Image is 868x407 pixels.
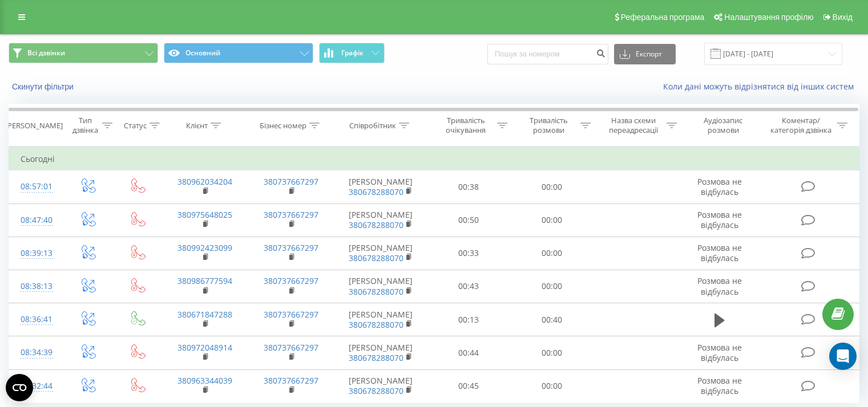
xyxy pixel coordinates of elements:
[349,352,403,363] a: 380678288070
[510,237,593,270] td: 00:00
[177,176,232,187] a: 380962034204
[264,375,318,386] a: 380737667297
[186,121,208,131] div: Клієнт
[319,43,385,63] button: Графік
[9,43,158,63] button: Всі дзвінки
[829,343,857,370] div: Open Intercom Messenger
[614,44,676,64] button: Експорт
[260,121,306,131] div: Бізнес номер
[21,242,51,264] div: 08:39:13
[697,176,742,197] span: Розмова не відбулась
[177,342,232,353] a: 380972048914
[177,242,232,253] a: 380992423099
[487,44,608,64] input: Пошук за номером
[27,48,65,58] span: Всі дзвінки
[334,237,427,270] td: [PERSON_NAME]
[427,336,510,369] td: 00:44
[510,170,593,203] td: 00:00
[697,375,742,396] span: Розмова не відбулась
[510,270,593,303] td: 00:00
[6,374,33,401] button: Open CMP widget
[349,219,403,230] a: 380678288070
[334,336,427,369] td: [PERSON_NAME]
[334,303,427,336] td: [PERSON_NAME]
[427,203,510,237] td: 00:50
[768,116,834,135] div: Коментар/категорія дзвінка
[724,13,813,22] span: Налаштування профілю
[438,116,495,135] div: Тривалість очікування
[264,309,318,320] a: 380737667297
[264,275,318,286] a: 380737667297
[164,43,313,63] button: Основний
[349,121,396,131] div: Співробітник
[334,203,427,237] td: [PERSON_NAME]
[349,186,403,197] a: 380678288070
[21,176,51,198] div: 08:57:01
[9,82,79,92] button: Скинути фільтри
[21,375,51,397] div: 08:32:44
[9,148,859,170] td: Сьогодні
[334,170,427,203] td: [PERSON_NAME]
[697,342,742,363] span: Розмова не відбулась
[604,116,664,135] div: Назва схеми переадресації
[334,369,427,402] td: [PERSON_NAME]
[621,13,705,22] span: Реферальна програма
[264,209,318,220] a: 380737667297
[341,49,364,57] span: Графік
[349,286,403,297] a: 380678288070
[510,203,593,237] td: 00:00
[334,270,427,303] td: [PERSON_NAME]
[510,336,593,369] td: 00:00
[177,209,232,220] a: 380975648025
[510,303,593,336] td: 00:40
[177,375,232,386] a: 380963344039
[349,319,403,330] a: 380678288070
[124,121,147,131] div: Статус
[427,303,510,336] td: 00:13
[21,275,51,298] div: 08:38:13
[264,342,318,353] a: 380737667297
[177,309,232,320] a: 380671847288
[427,170,510,203] td: 00:38
[427,237,510,270] td: 00:33
[427,270,510,303] td: 00:43
[520,116,578,135] div: Тривалість розмови
[427,369,510,402] td: 00:45
[264,176,318,187] a: 380737667297
[349,253,403,263] a: 380678288070
[177,275,232,286] a: 380986777594
[349,385,403,396] a: 380678288070
[697,209,742,230] span: Розмова не відбулась
[833,13,853,22] span: Вихід
[5,121,63,131] div: [PERSON_NAME]
[697,275,742,296] span: Розмова не відбулась
[690,116,757,135] div: Аудіозапис розмови
[21,341,51,364] div: 08:34:39
[21,308,51,331] div: 08:36:41
[264,242,318,253] a: 380737667297
[510,369,593,402] td: 00:00
[697,242,742,263] span: Розмова не відбулась
[21,209,51,231] div: 08:47:40
[663,81,859,92] a: Коли дані можуть відрізнятися вiд інших систем
[72,116,99,135] div: Тип дзвінка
